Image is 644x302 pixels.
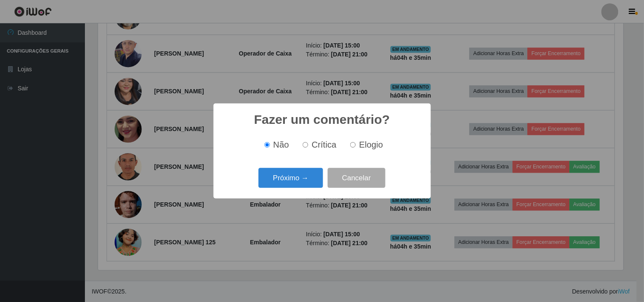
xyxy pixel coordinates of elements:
button: Cancelar [328,168,385,188]
input: Elogio [350,142,356,148]
span: Elogio [359,140,383,149]
span: Não [273,140,289,149]
h2: Fazer um comentário? [254,112,390,127]
input: Não [264,142,270,148]
span: Crítica [312,140,337,149]
button: Próximo → [259,168,323,188]
input: Crítica [303,142,308,148]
